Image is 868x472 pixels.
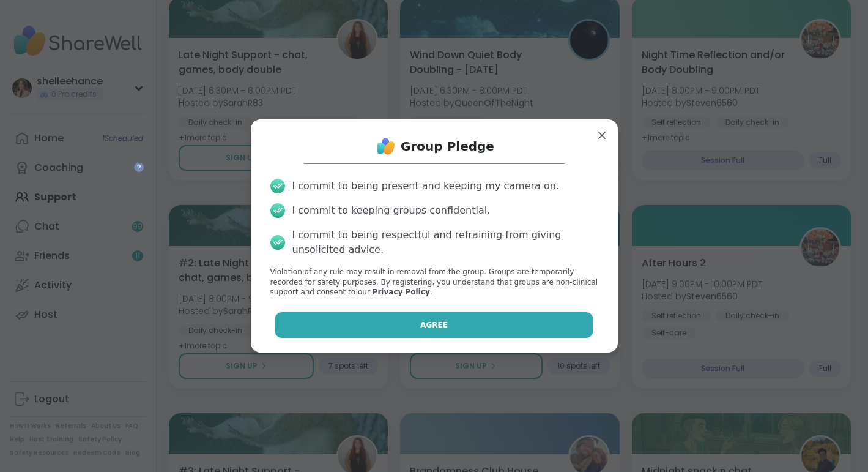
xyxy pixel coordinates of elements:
div: I commit to being present and keeping my camera on. [292,179,559,193]
h1: Group Pledge [401,138,494,155]
img: ShareWell Logo [374,134,398,159]
div: I commit to being respectful and refraining from giving unsolicited advice. [292,228,598,257]
p: Violation of any rule may result in removal from the group. Groups are temporarily recorded for s... [270,267,598,298]
button: Agree [275,312,593,338]
iframe: Spotlight [134,162,144,172]
a: Privacy Policy [373,288,430,296]
div: I commit to keeping groups confidential. [292,203,491,218]
span: Agree [420,320,448,331]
